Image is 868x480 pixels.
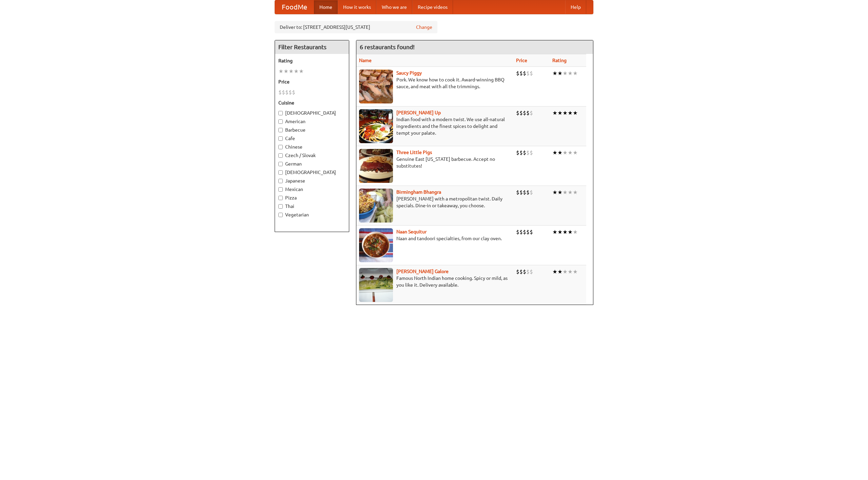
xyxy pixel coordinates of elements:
[557,70,563,77] li: ★
[275,40,349,54] h4: Filter Restaurants
[523,189,526,196] li: $
[523,70,526,77] li: $
[530,189,533,196] li: $
[565,0,586,14] a: Help
[568,149,573,156] li: ★
[278,169,346,176] label: [DEMOGRAPHIC_DATA]
[275,21,437,33] div: Deliver to: [STREET_ADDRESS][US_STATE]
[359,156,511,169] p: Genuine East [US_STATE] barbecue. Accept no substitutes!
[278,110,346,116] label: [DEMOGRAPHIC_DATA]
[530,70,533,77] li: $
[516,228,519,236] li: $
[289,68,294,75] li: ★
[278,186,346,193] label: Mexican
[278,68,283,75] li: ★
[519,109,523,117] li: $
[557,228,563,236] li: ★
[359,149,393,183] img: littlepigs.jpg
[552,70,557,77] li: ★
[563,228,568,236] li: ★
[278,152,346,159] label: Czech / Slovak
[359,76,511,90] p: Pork. We know how to cook it. Award-winning BBQ sauce, and meat with all the trimmings.
[396,110,441,115] b: [PERSON_NAME] Up
[573,109,578,117] li: ★
[563,70,568,77] li: ★
[516,70,519,77] li: $
[526,109,530,117] li: $
[314,0,338,14] a: Home
[557,268,563,275] li: ★
[278,160,346,167] label: German
[519,149,523,156] li: $
[278,196,283,200] input: Pizza
[359,58,372,63] a: Name
[278,194,346,201] label: Pizza
[568,109,573,117] li: ★
[523,109,526,117] li: $
[294,68,299,75] li: ★
[416,24,432,31] a: Change
[359,195,511,209] p: [PERSON_NAME] with a metropolitan twist. Daily specials. Dine-in or takeaway, you choose.
[359,70,393,103] img: saucy.jpg
[568,228,573,236] li: ★
[396,229,427,234] a: Naan Sequitur
[396,70,422,76] b: Saucy Piggy
[359,235,511,242] p: Naan and tandoori specialties, from our clay oven.
[278,127,346,133] label: Barbecue
[278,179,283,183] input: Japanese
[292,89,295,96] li: $
[376,0,412,14] a: Who we are
[516,189,519,196] li: $
[338,0,376,14] a: How it works
[519,268,523,275] li: $
[359,109,393,143] img: curryup.jpg
[278,177,346,184] label: Japanese
[557,149,563,156] li: ★
[563,189,568,196] li: ★
[278,57,346,64] h5: Rating
[278,204,283,209] input: Thai
[530,268,533,275] li: $
[299,68,304,75] li: ★
[396,150,432,155] a: Three Little Pigs
[573,149,578,156] li: ★
[573,189,578,196] li: ★
[283,68,289,75] li: ★
[530,109,533,117] li: $
[519,189,523,196] li: $
[360,44,415,50] ng-pluralize: 6 restaurants found!
[568,189,573,196] li: ★
[573,70,578,77] li: ★
[278,89,282,96] li: $
[278,99,346,106] h5: Cuisine
[359,189,393,223] img: bhangra.jpg
[278,153,283,158] input: Czech / Slovak
[278,128,283,132] input: Barbecue
[552,149,557,156] li: ★
[359,228,393,262] img: naansequitur.jpg
[552,268,557,275] li: ★
[557,109,563,117] li: ★
[516,58,527,63] a: Price
[516,149,519,156] li: $
[278,143,346,150] label: Chinese
[278,118,346,125] label: American
[412,0,453,14] a: Recipe videos
[278,145,283,149] input: Chinese
[523,149,526,156] li: $
[563,149,568,156] li: ★
[396,189,441,195] a: Birmingham Bhangra
[278,78,346,85] h5: Price
[552,228,557,236] li: ★
[519,70,523,77] li: $
[523,268,526,275] li: $
[278,111,283,115] input: [DEMOGRAPHIC_DATA]
[563,109,568,117] li: ★
[557,189,563,196] li: ★
[278,162,283,166] input: German
[519,228,523,236] li: $
[396,269,449,274] a: [PERSON_NAME] Galore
